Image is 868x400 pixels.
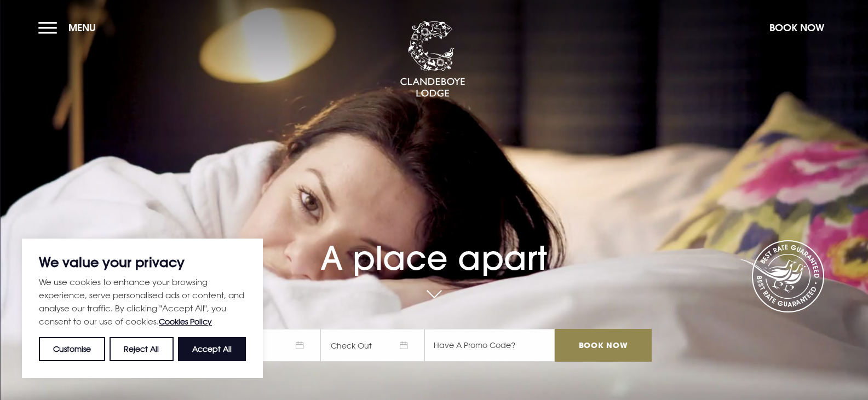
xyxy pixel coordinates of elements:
button: Accept All [178,337,246,361]
span: Menu [68,21,96,34]
span: Check In [216,329,320,362]
h1: A place apart [216,214,651,277]
p: We value your privacy [39,256,246,269]
div: We value your privacy [22,239,263,378]
button: Customise [39,337,105,361]
input: Book Now [555,329,651,362]
p: We use cookies to enhance your browsing experience, serve personalised ads or content, and analys... [39,275,246,328]
button: Book Now [764,16,830,39]
img: Clandeboye Lodge [400,21,465,98]
input: Have A Promo Code? [424,329,555,362]
button: Menu [38,16,101,39]
button: Reject All [110,337,173,361]
span: Check Out [320,329,424,362]
a: Cookies Policy [159,317,212,326]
